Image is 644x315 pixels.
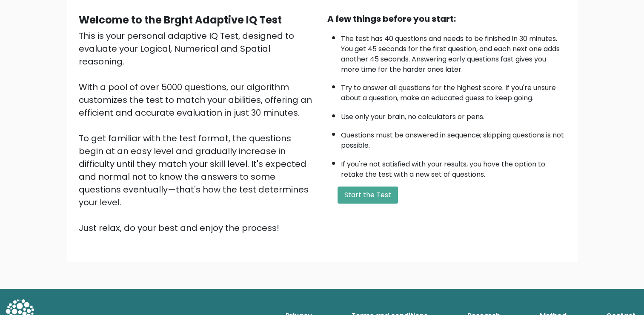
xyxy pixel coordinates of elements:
li: Use only your brain, no calculators or pens. [341,108,566,122]
div: A few things before you start: [327,12,566,25]
li: The test has 40 questions and needs to be finished in 30 minutes. You get 45 seconds for the firs... [341,29,566,75]
button: Start the Test [338,187,398,204]
div: This is your personal adaptive IQ Test, designed to evaluate your Logical, Numerical and Spatial ... [79,29,317,234]
b: Welcome to the Brght Adaptive IQ Test [79,13,282,27]
li: Questions must be answered in sequence; skipping questions is not possible. [341,126,566,151]
li: Try to answer all questions for the highest score. If you're unsure about a question, make an edu... [341,79,566,103]
li: If you're not satisfied with your results, you have the option to retake the test with a new set ... [341,155,566,180]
